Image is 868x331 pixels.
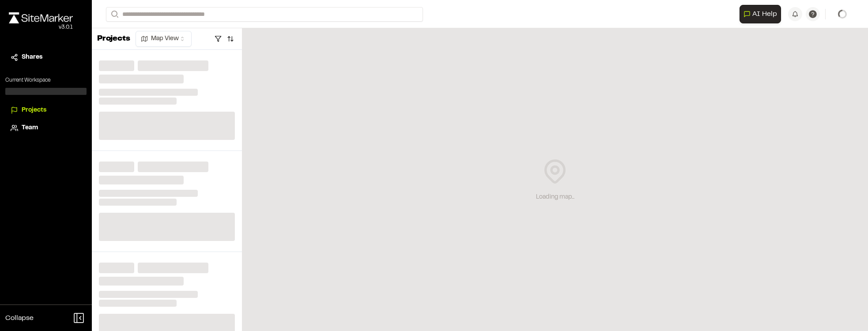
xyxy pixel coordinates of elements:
[5,76,87,84] p: Current Workspace
[9,23,73,31] div: Oh geez...please don't...
[752,9,777,19] span: AI Help
[11,123,81,133] a: Team
[536,192,574,202] div: Loading map...
[22,105,46,115] span: Projects
[22,53,42,62] span: Shares
[9,12,73,23] img: rebrand.png
[22,123,38,133] span: Team
[106,7,122,22] button: Search
[11,105,81,115] a: Projects
[11,53,81,62] a: Shares
[740,5,785,23] div: Open AI Assistant
[740,5,781,23] button: Open AI Assistant
[97,33,130,45] p: Projects
[5,313,34,323] span: Collapse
